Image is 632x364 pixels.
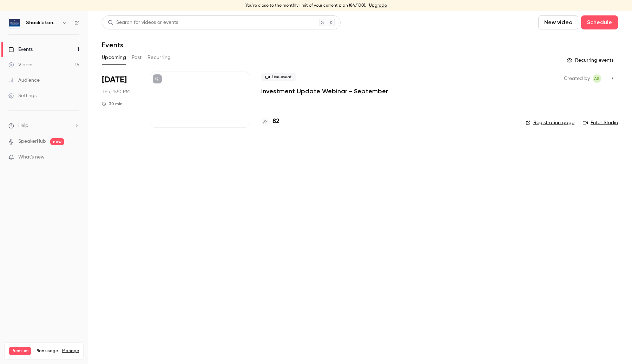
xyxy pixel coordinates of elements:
button: New video [538,15,578,29]
span: Live event [261,73,296,81]
span: Help [18,122,28,129]
button: Upcoming [102,52,126,63]
a: Enter Studio [583,119,618,126]
button: Recurring [147,52,171,63]
a: Registration page [526,119,574,126]
div: Videos [8,61,33,68]
a: SpeakerHub [18,138,46,145]
a: 82 [261,117,279,126]
img: Shackleton Webinars [9,17,20,28]
span: new [50,138,64,145]
span: Created by [564,74,590,83]
h4: 82 [272,117,279,126]
div: Sep 18 Thu, 12:30 PM (Europe/London) [102,72,139,128]
li: help-dropdown-opener [8,122,79,129]
div: 30 min [102,101,123,107]
h6: Shackleton Webinars [26,19,59,26]
a: Upgrade [369,3,387,8]
button: Recurring events [564,55,618,66]
a: Manage [62,348,79,354]
button: Past [132,52,142,63]
button: Schedule [581,15,618,29]
div: Events [8,46,33,53]
div: Settings [8,92,37,99]
a: Investment Update Webinar - September [261,87,388,95]
span: [DATE] [102,74,127,86]
span: Alice Sundell [593,74,601,83]
span: AS [594,74,600,83]
span: What's new [18,154,45,161]
div: Search for videos or events [108,19,178,26]
span: Premium [9,347,31,355]
h1: Events [102,41,123,49]
span: Thu, 1:30 PM [102,88,130,95]
span: Plan usage [35,348,58,354]
div: Audience [8,77,40,84]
